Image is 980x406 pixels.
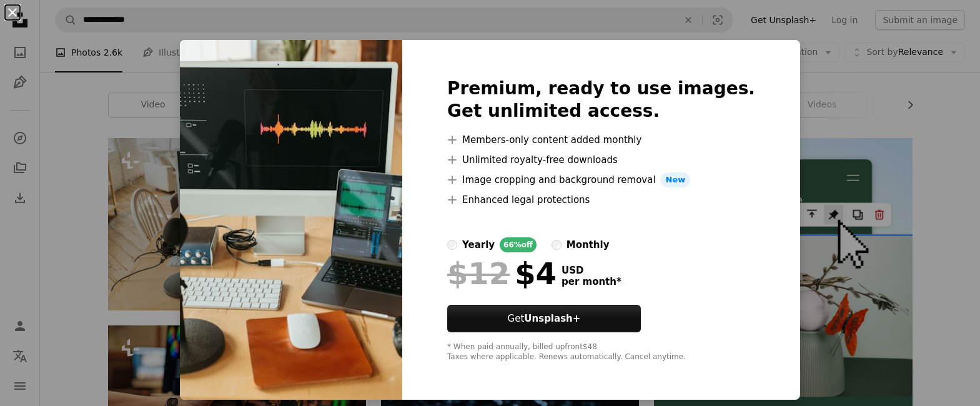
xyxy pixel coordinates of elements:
[500,237,537,252] div: 66% off
[447,257,510,290] span: $12
[447,77,755,122] h2: Premium, ready to use images. Get unlimited access.
[447,305,641,332] button: GetUnsplash+
[562,276,621,287] span: per month *
[447,342,755,362] div: * When paid annually, billed upfront $48 Taxes where applicable. Renews automatically. Cancel any...
[462,237,495,252] div: yearly
[567,237,610,252] div: monthly
[447,192,755,207] li: Enhanced legal protections
[524,313,580,324] strong: Unsplash+
[447,172,755,187] li: Image cropping and background removal
[562,265,621,276] span: USD
[661,172,691,187] span: New
[180,40,402,400] img: premium_photo-1679079456083-9f288e224e96
[447,152,755,167] li: Unlimited royalty-free downloads
[447,240,457,250] input: yearly66%off
[552,240,562,250] input: monthly
[447,132,755,147] li: Members-only content added monthly
[447,257,557,290] div: $4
